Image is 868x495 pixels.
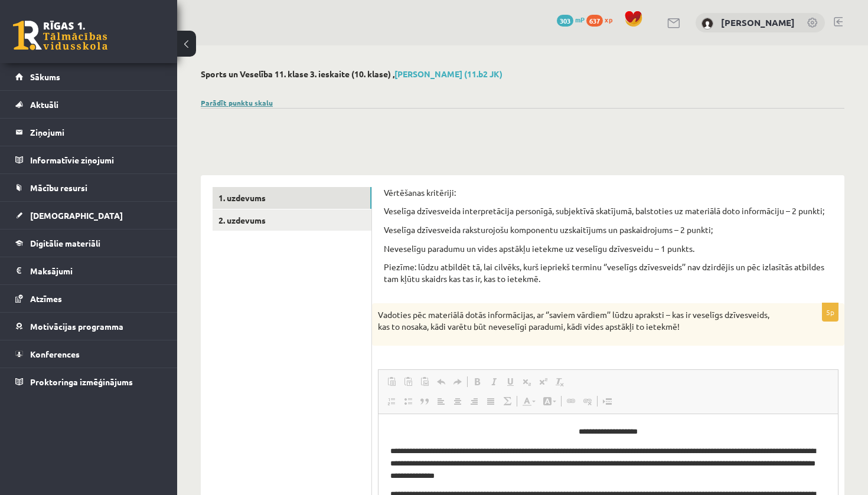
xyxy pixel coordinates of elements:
img: Ieva Krūmiņa [701,18,713,29]
a: Atsaistīt [579,394,596,409]
a: [PERSON_NAME] [721,17,795,28]
a: Treknraksts (⌘+B) [469,374,485,389]
a: Apakšraksts [518,374,535,389]
a: Aktuāli [15,91,162,118]
a: [DEMOGRAPHIC_DATA] [15,202,162,229]
a: Augšraksts [535,374,552,389]
a: 1. uzdevums [213,187,371,209]
a: Maksājumi [15,257,162,284]
a: Izlīdzināt pa labi [466,394,482,409]
span: Digitālie materiāli [30,238,100,248]
a: Izlīdzināt pa kreisi [433,394,449,409]
a: Ziņojumi [15,119,162,146]
a: Izlīdzināt malas [482,394,499,409]
a: Sākums [15,63,162,90]
a: Centrēti [449,394,466,409]
h2: Sports un Veselība 11. klase 3. ieskaite (10. klase) , [201,69,844,79]
a: Atcelt (⌘+Z) [433,374,449,389]
legend: Ziņojumi [30,119,162,146]
a: Ievietot no Worda [416,374,433,389]
a: Motivācijas programma [15,313,162,340]
a: Slīpraksts (⌘+I) [485,374,502,389]
span: [DEMOGRAPHIC_DATA] [30,210,123,221]
span: 303 [557,15,573,27]
span: Konferences [30,349,80,359]
a: 303 mP [557,15,585,24]
span: Aktuāli [30,99,58,110]
legend: Maksājumi [30,257,162,284]
a: Saite (⌘+K) [563,394,579,409]
body: Bagātinātā teksta redaktors, wiswyg-editor-user-answer-47025022653200 [12,12,448,303]
p: Veselīga dzīvesveida interpretācija personīgā, subjektīvā skatījumā, balstoties uz materiālā doto... [384,205,833,217]
a: Atzīmes [15,285,162,312]
a: Math [499,394,515,409]
span: Sākums [30,71,60,82]
a: Parādīt punktu skalu [201,98,273,107]
a: Fona krāsa [539,394,560,409]
a: 637 xp [586,15,618,24]
a: Teksta krāsa [518,394,539,409]
a: [PERSON_NAME] (11.b2 JK) [394,68,502,79]
span: Motivācijas programma [30,321,123,332]
a: Ievietot lapas pārtraukumu drukai [599,394,615,409]
a: Pasvītrojums (⌘+U) [502,374,518,389]
p: Piezīme: lūdzu atbildēt tā, lai cilvēks, kurš iepriekš terminu ‘’veselīgs dzīvesveids’’ nav dzird... [384,261,833,284]
a: Ielīmēt (⌘+V) [383,374,400,389]
a: Digitālie materiāli [15,230,162,257]
a: Konferences [15,340,162,368]
a: 2. uzdevums [213,209,371,231]
a: Ievietot/noņemt numurētu sarakstu [383,394,400,409]
a: Proktoringa izmēģinājums [15,368,162,395]
a: Rīgas 1. Tālmācības vidusskola [13,21,107,50]
span: 637 [586,15,603,27]
a: Bloka citāts [416,394,433,409]
a: Ievietot kā vienkāršu tekstu (⌘+⌥+⇧+V) [400,374,416,389]
legend: Informatīvie ziņojumi [30,146,162,173]
span: mP [575,15,585,24]
span: Proktoringa izmēģinājums [30,376,133,387]
p: Neveselīgu paradumu un vides apstākļu ietekme uz veselīgu dzīvesveidu – 1 punkts. [384,243,833,255]
a: Atkārtot (⌘+Y) [449,374,466,389]
a: Ievietot/noņemt sarakstu ar aizzīmēm [400,394,416,409]
p: Vadoties pēc materiālā dotās informācijas, ar ‘’saviem vārdiem’’ lūdzu apraksti – kas ir veselīgs... [378,309,779,332]
p: 5p [822,303,838,322]
p: Vērtēšanas kritēriji: [384,187,833,199]
span: Atzīmes [30,293,62,304]
p: Veselīga dzīvesveida raksturojošu komponentu uzskaitījums un paskaidrojums – 2 punkti; [384,224,833,236]
a: Mācību resursi [15,174,162,201]
span: xp [605,15,612,24]
a: Noņemt stilus [552,374,568,389]
span: Mācību resursi [30,182,87,193]
a: Informatīvie ziņojumi [15,146,162,173]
